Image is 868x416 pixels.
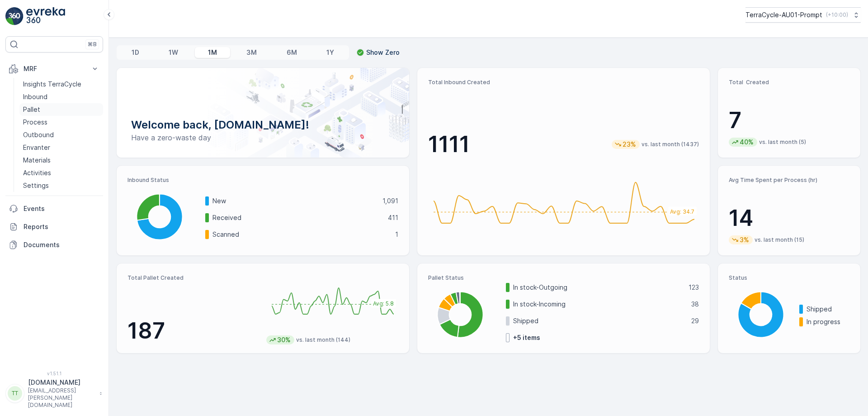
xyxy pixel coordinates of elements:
[691,316,699,325] p: 29
[366,48,400,57] p: Show Zero
[513,283,683,292] p: In stock-Outgoing
[131,132,395,143] p: Have a zero-waste day
[428,79,699,86] p: Total Inbound Created
[23,156,51,165] p: Materials
[428,131,470,158] p: 1111
[729,205,849,232] p: 14
[807,317,849,326] p: In progress
[513,300,685,309] p: In stock-Incoming
[28,387,95,409] p: [EMAIL_ADDRESS][PERSON_NAME][DOMAIN_NAME]
[689,283,699,292] p: 123
[19,154,103,167] a: Materials
[28,378,95,387] p: [DOMAIN_NAME]
[23,80,81,89] p: Insights TerraCycle
[23,130,54,139] p: Outbound
[326,48,334,57] p: 1Y
[127,274,259,282] p: Total Pallet Created
[23,168,51,177] p: Activities
[622,140,637,149] p: 23%
[729,79,849,86] p: Total Created
[212,213,382,222] p: Received
[276,335,292,344] p: 30%
[729,107,849,134] p: 7
[19,129,103,141] a: Outbound
[23,118,47,127] p: Process
[739,138,755,147] p: 40%
[23,143,50,152] p: Envanter
[382,196,398,206] p: 1,091
[23,105,40,114] p: Pallet
[642,141,699,148] p: vs. last month (1437)
[127,177,398,184] p: Inbound Status
[5,200,103,218] a: Events
[131,118,395,132] p: Welcome back, [DOMAIN_NAME]!
[5,371,103,376] span: v 1.51.1
[19,78,103,91] a: Insights TerraCycle
[24,222,99,231] p: Reports
[5,236,103,254] a: Documents
[759,139,806,146] p: vs. last month (5)
[24,240,99,249] p: Documents
[169,48,178,57] p: 1W
[24,204,99,213] p: Events
[745,10,822,19] p: TerraCycle-AU01-Prompt
[729,177,849,184] p: Avg Time Spent per Process (hr)
[5,378,103,409] button: TT[DOMAIN_NAME][EMAIL_ADDRESS][PERSON_NAME][DOMAIN_NAME]
[19,141,103,154] a: Envanter
[26,7,65,25] img: logo_light-DOdMpM7g.png
[19,91,103,103] a: Inbound
[513,333,540,342] p: + 5 items
[296,336,350,344] p: vs. last month (144)
[212,196,377,206] p: New
[513,316,685,325] p: Shipped
[23,92,47,101] p: Inbound
[8,386,22,401] div: TT
[132,48,139,57] p: 1D
[246,48,257,57] p: 3M
[807,305,849,314] p: Shipped
[5,218,103,236] a: Reports
[19,179,103,192] a: Settings
[388,213,398,222] p: 411
[691,300,699,309] p: 38
[826,11,848,19] p: ( +10:00 )
[5,7,24,25] img: logo
[395,230,398,239] p: 1
[19,116,103,129] a: Process
[212,230,389,239] p: Scanned
[23,181,49,190] p: Settings
[287,48,297,57] p: 6M
[745,7,861,23] button: TerraCycle-AU01-Prompt(+10:00)
[19,103,103,116] a: Pallet
[127,317,259,344] p: 187
[208,48,217,57] p: 1M
[88,41,97,48] p: ⌘B
[19,167,103,179] a: Activities
[755,236,804,244] p: vs. last month (15)
[24,64,85,73] p: MRF
[729,274,849,282] p: Status
[428,274,699,282] p: Pallet Status
[739,235,750,244] p: 3%
[5,60,103,78] button: MRF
